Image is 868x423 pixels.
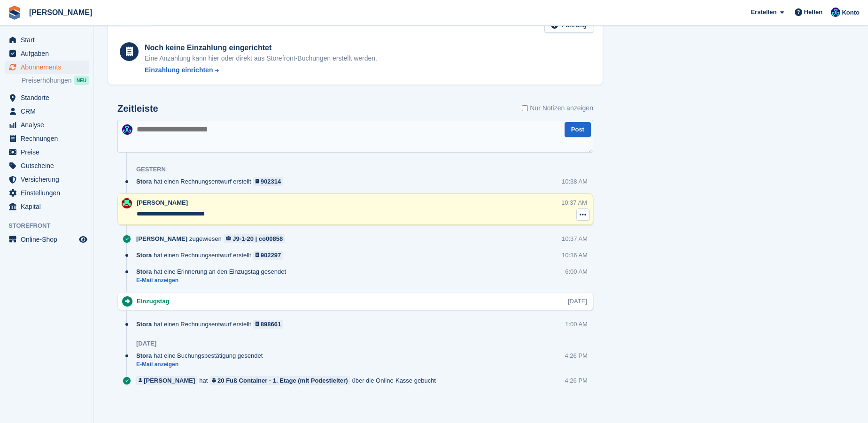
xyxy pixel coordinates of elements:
div: hat einen Rechnungsentwurf erstellt [136,177,288,186]
a: [PERSON_NAME] [25,5,96,20]
img: Maximilian Friedl [122,198,132,208]
a: Vorschau-Shop [77,234,89,245]
span: Preiserhöhungen [22,76,72,85]
div: zugewiesen [136,234,290,243]
div: 10:37 AM [561,198,587,207]
span: Start [21,33,77,46]
div: 902297 [261,251,281,260]
div: Einzugstag [137,297,174,306]
span: Stora [136,177,152,186]
img: Thomas Lerch [122,124,132,135]
span: Kapital [21,200,77,213]
a: Preiserhöhungen NEU [22,75,89,85]
a: Einzahlung einrichten [145,65,377,75]
span: Stora [136,251,152,260]
a: Speisekarte [5,233,89,246]
img: stora-icon-8386f47178a22dfd0bd8f6a31ec36ba5ce8667c1dd55bd0f319d3a0aa187defe.svg [8,6,22,20]
a: menu [5,33,89,46]
a: 898661 [253,320,284,329]
p: Eine Anzahlung kann hier oder direkt aus Storefront-Buchungen erstellt werden. [145,54,377,63]
span: [PERSON_NAME] [136,234,187,243]
a: menu [5,132,89,145]
span: Versicherung [21,173,77,186]
div: hat über die Online-Kasse gebucht [136,376,441,385]
div: Gestern [136,166,166,173]
a: J9-1-20 | co00858 [224,234,285,243]
a: menu [5,91,89,104]
div: 10:36 AM [562,251,588,260]
a: menu [5,105,89,118]
a: [PERSON_NAME] [136,376,197,385]
div: J9-1-20 | co00858 [232,234,283,243]
span: Helfen [804,8,823,17]
span: Stora [136,351,152,360]
span: Storefront [8,221,93,231]
div: 4:26 PM [565,351,588,360]
a: 20 Fuß Container - 1. Etage (mit Podestleiter) [209,376,350,385]
div: [DATE] [568,297,587,306]
span: Erstellen [751,8,776,17]
div: 10:38 AM [562,177,588,186]
a: E-Mail anzeigen [136,277,291,285]
a: menu [5,186,89,200]
span: Standorte [21,91,77,104]
a: menu [5,146,89,159]
span: [PERSON_NAME] [137,199,188,206]
span: Stora [136,267,152,276]
div: [DATE] [136,340,156,347]
a: menu [5,159,89,172]
input: Nur Notizen anzeigen [522,103,528,113]
a: menu [5,173,89,186]
div: hat eine Buchungsbestätigung gesendet [136,351,267,360]
div: Einzahlung einrichten [145,65,213,75]
div: hat einen Rechnungsentwurf erstellt [136,320,288,329]
a: E-Mail anzeigen [136,361,267,369]
div: hat eine Erinnerung an den Einzugstag gesendet [136,267,291,276]
div: 6:00 AM [565,267,588,276]
a: menu [5,47,89,60]
a: menu [5,200,89,213]
span: CRM [21,105,77,118]
span: Analyse [21,118,77,131]
span: Einstellungen [21,186,77,200]
div: 1:00 AM [565,320,588,329]
div: NEU [74,76,89,85]
span: Online-Shop [21,233,77,246]
h2: Zeitleiste [117,103,158,114]
a: menu [5,61,89,74]
span: Konto [842,8,860,17]
button: Post [565,122,591,138]
span: Stora [136,320,152,329]
span: Aufgaben [21,47,77,60]
a: menu [5,118,89,131]
a: 902297 [253,251,284,260]
div: Noch keine Einzahlung eingerichtet [145,42,377,54]
label: Nur Notizen anzeigen [522,103,593,113]
span: Rechnungen [21,132,77,145]
div: 20 Fuß Container - 1. Etage (mit Podestleiter) [217,376,348,385]
a: 902314 [253,177,284,186]
div: 898661 [261,320,281,329]
span: Abonnements [21,61,77,74]
div: [PERSON_NAME] [144,376,195,385]
img: Thomas Lerch [831,8,840,17]
div: 10:37 AM [562,234,588,243]
div: 4:26 PM [565,376,588,385]
div: 902314 [261,177,281,186]
span: Gutscheine [21,159,77,172]
span: Preise [21,146,77,159]
div: hat einen Rechnungsentwurf erstellt [136,251,288,260]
